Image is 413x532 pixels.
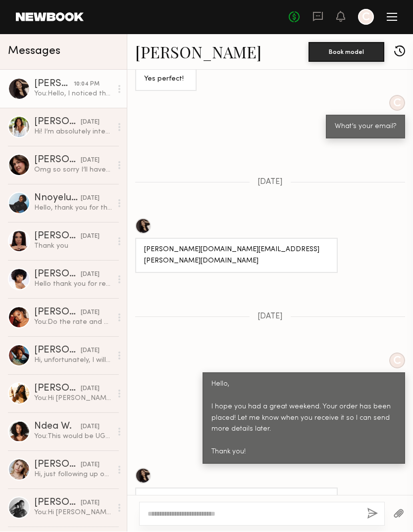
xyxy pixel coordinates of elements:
div: [PERSON_NAME] [34,498,81,508]
div: [PERSON_NAME] [34,346,81,356]
div: You: Hi [PERSON_NAME]! Are you interested in making UGC video content for an e-commerce brand? Ou... [34,394,112,403]
button: Book model [309,43,384,62]
div: [PERSON_NAME] [34,80,74,89]
div: You: Hello, I noticed that one of the three videos you just added is a duplicate of the file name... [34,89,112,99]
span: [DATE] [258,178,283,187]
div: Omg so sorry I’ll have it to you by [DATE] [34,166,112,175]
div: Hello, thank you for the corrections I have created new videos. [34,204,112,213]
div: [DATE] [81,385,100,394]
div: [PERSON_NAME] [34,460,81,470]
div: [PERSON_NAME] [34,118,81,128]
div: Ndea W. [34,422,81,432]
div: Hello thank you for responding I should have all my videos done [DATE]. [34,280,112,289]
div: [DATE] [81,499,100,508]
div: Hi, just following up on this. Thanks, Eshaana [34,470,112,480]
div: [DATE] [81,194,100,204]
div: [DATE] [81,270,100,280]
div: [DATE] [81,232,100,242]
div: [DATE] [81,423,100,432]
div: [DATE] [81,461,100,470]
div: [PERSON_NAME][DOMAIN_NAME][EMAIL_ADDRESS][PERSON_NAME][DOMAIN_NAME] [144,245,329,267]
span: Messages [8,46,60,57]
div: [PERSON_NAME] [34,384,81,394]
div: You: Hi [PERSON_NAME]! Are you interested in making video content for an e-commerce brand? Our br... [34,508,112,518]
div: Hello, I hope you had a great weekend. Your order has been placed! Let me know when you receive i... [211,379,396,459]
div: [PERSON_NAME] [34,270,81,280]
div: You: This would be UGC by the way [34,432,112,442]
div: [PERSON_NAME] [34,308,81,318]
div: [DATE] [81,347,100,356]
div: [DATE] [81,118,100,128]
div: Hi thanks I saw the tracking email, I’m keeping and eye out for it and will let you know! :)) [144,494,329,517]
div: [PERSON_NAME] [34,156,81,166]
div: [DATE] [81,309,100,318]
a: C [358,9,374,25]
a: Book model [309,47,384,56]
div: You: Do the rate and deliverables sound good to you? [34,318,112,327]
div: What’s your email? [335,122,396,133]
a: [PERSON_NAME] [135,42,261,63]
div: [DATE] [81,156,100,166]
span: [DATE] [258,313,283,321]
div: 10:04 PM [74,80,100,89]
div: [PERSON_NAME] [34,232,81,242]
div: Hi, unfortunately, I will have to pass, thank you so much [34,356,112,365]
div: Thank you [34,242,112,251]
div: Yes perfect! [144,74,188,86]
div: Hi! I’m absolutely interested and do quite a bit of UGC work. However $500 for 10 videos is a bit... [34,128,112,137]
div: Nnoyelum A. [34,194,81,204]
